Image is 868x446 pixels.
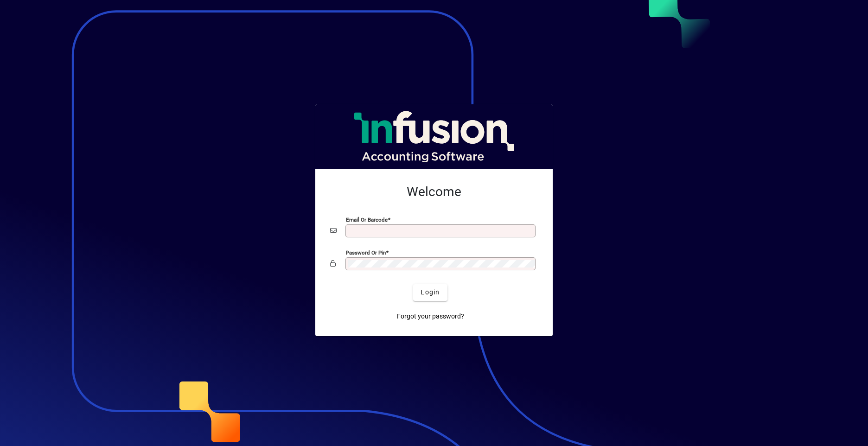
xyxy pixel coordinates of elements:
h2: Welcome [330,184,538,200]
span: Forgot your password? [397,312,464,321]
span: Login [421,287,440,297]
mat-label: Email or Barcode [346,216,388,223]
button: Login [413,284,447,301]
mat-label: Password or Pin [346,249,386,255]
a: Forgot your password? [393,308,468,325]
